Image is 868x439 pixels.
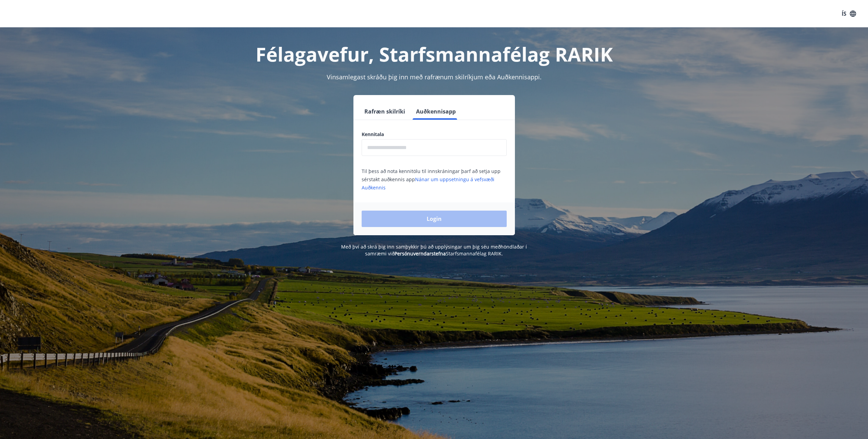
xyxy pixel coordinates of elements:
button: Rafræn skilríki [362,103,408,120]
h1: Félagavefur, Starfsmannafélag RARIK [196,41,672,67]
button: ÍS [838,8,860,20]
span: Með því að skrá þig inn samþykkir þú að upplýsingar um þig séu meðhöndlaðar í samræmi við Starfsm... [341,243,527,257]
button: Auðkennisapp [413,103,458,120]
a: Nánar um uppsetningu á vefsvæði Auðkennis [362,176,494,191]
label: Kennitala [362,131,507,138]
a: Persónuverndarstefna [394,250,446,257]
span: Til þess að nota kennitölu til innskráningar þarf að setja upp sérstakt auðkennis app [362,168,501,191]
span: Vinsamlegast skráðu þig inn með rafrænum skilríkjum eða Auðkennisappi. [327,73,542,81]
